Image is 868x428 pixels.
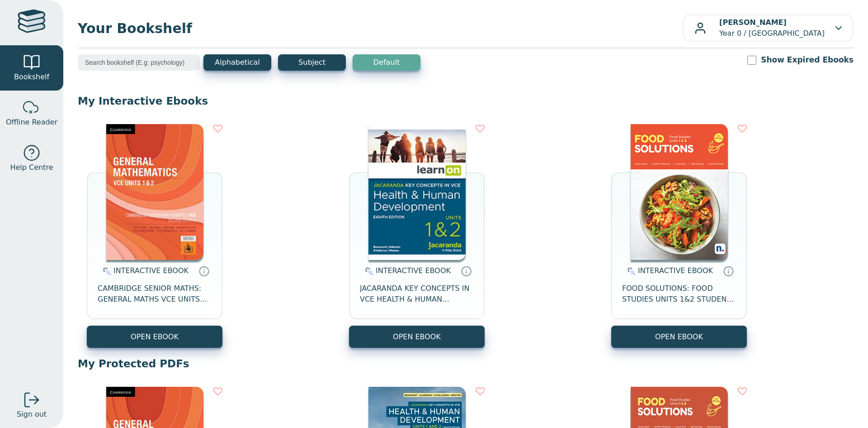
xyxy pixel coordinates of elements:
[98,283,212,305] span: CAMBRIDGE SENIOR MATHS: GENERAL MATHS VCE UNITS 1&2 EBOOK 2E
[631,124,728,260] img: 5d78d845-82a8-4dde-873c-24aec895b2d5.jpg
[113,266,189,275] span: INTERACTIVE EBOOK
[638,266,713,275] span: INTERACTIVE EBOOK
[683,14,854,42] button: [PERSON_NAME]Year 0 / [GEOGRAPHIC_DATA]
[17,409,47,420] span: Sign out
[349,326,485,348] button: OPEN EBOOK
[87,326,222,348] button: OPEN EBOOK
[761,54,854,66] label: Show Expired Ebooks
[376,266,451,275] span: INTERACTIVE EBOOK
[203,54,271,71] button: Alphabetical
[6,117,57,128] span: Offline Reader
[100,266,111,277] img: interactive.svg
[624,266,636,277] img: interactive.svg
[106,124,203,260] img: 98e9f931-67be-40f3-b733-112c3181ee3a.jpg
[78,18,683,38] span: Your Bookshelf
[461,265,472,276] a: Interactive eBooks are accessed online via the publisher’s portal. They contain interactive resou...
[719,18,787,27] b: [PERSON_NAME]
[719,17,825,39] p: Year 0 / [GEOGRAPHIC_DATA]
[78,357,854,370] p: My Protected PDFs
[78,94,854,108] p: My Interactive Ebooks
[14,72,49,82] span: Bookshelf
[10,162,53,173] span: Help Centre
[360,283,474,305] span: JACARANDA KEY CONCEPTS IN VCE HEALTH & HUMAN DEVELOPMENT UNITS 1&2 LEARNON EBOOK 8E
[368,124,466,260] img: db0c0c84-88f5-4982-b677-c50e1668d4a0.jpg
[622,283,736,305] span: FOOD SOLUTIONS: FOOD STUDIES UNITS 1&2 STUDENT EBOOK 5E
[353,54,420,71] button: Default
[278,54,346,71] button: Subject
[198,265,209,276] a: Interactive eBooks are accessed online via the publisher’s portal. They contain interactive resou...
[611,326,747,348] button: OPEN EBOOK
[78,54,200,71] input: Search bookshelf (E.g: psychology)
[362,266,373,277] img: interactive.svg
[723,265,734,276] a: Interactive eBooks are accessed online via the publisher’s portal. They contain interactive resou...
